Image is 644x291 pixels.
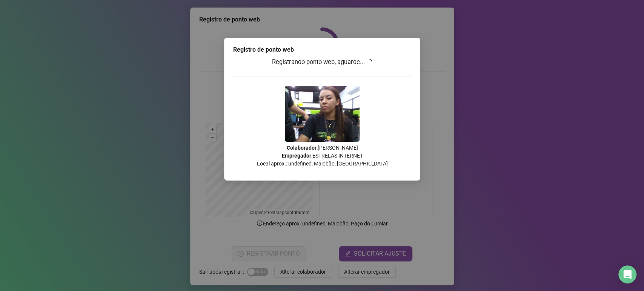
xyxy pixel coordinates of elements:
h3: Registrando ponto web, aguarde... [233,57,411,67]
div: Open Intercom Messenger [618,265,636,283]
div: Registro de ponto web [233,45,411,54]
strong: Empregador [281,153,311,159]
p: : [PERSON_NAME] : ESTRELAS INTERNET Local aprox.: undefined, Maiobão, [GEOGRAPHIC_DATA] [233,144,411,168]
span: loading [365,58,373,66]
strong: Colaborador [286,145,316,151]
img: 2Q== [285,86,360,142]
